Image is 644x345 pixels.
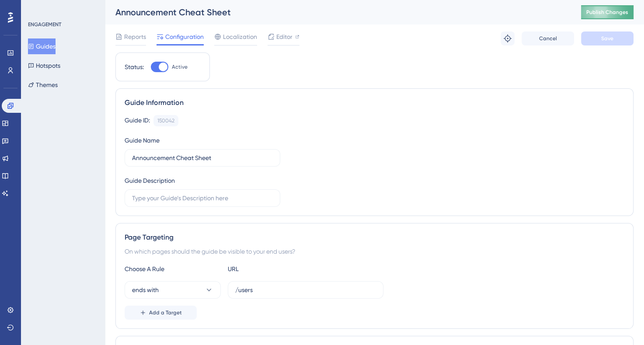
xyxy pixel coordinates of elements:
[125,115,150,126] div: Guide ID:
[28,77,58,93] button: Themes
[124,31,146,42] span: Reports
[165,31,204,42] span: Configuration
[125,246,624,257] div: On which pages should the guide be visible to your end users?
[125,98,624,108] div: Guide Information
[125,281,221,299] button: ends with
[228,264,324,274] div: URL
[601,35,613,42] span: Save
[522,31,574,45] button: Cancel
[132,193,273,203] input: Type your Guide’s Description here
[115,6,559,18] div: Announcement Cheat Sheet
[125,175,175,186] div: Guide Description
[581,31,634,45] button: Save
[581,5,634,19] button: Publish Changes
[172,63,188,70] span: Active
[125,306,197,320] button: Add a Target
[149,309,182,316] span: Add a Target
[276,31,292,42] span: Editor
[28,58,60,73] button: Hotspots
[132,153,273,163] input: Type your Guide’s Name here
[28,21,61,28] div: ENGAGEMENT
[125,62,144,72] div: Status:
[125,232,624,243] div: Page Targeting
[235,285,376,295] input: yourwebsite.com/path
[223,31,257,42] span: Localization
[125,135,160,146] div: Guide Name
[157,117,174,124] div: 150042
[28,38,56,54] button: Guides
[539,35,557,42] span: Cancel
[132,285,159,295] span: ends with
[125,264,221,274] div: Choose A Rule
[586,9,628,16] span: Publish Changes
